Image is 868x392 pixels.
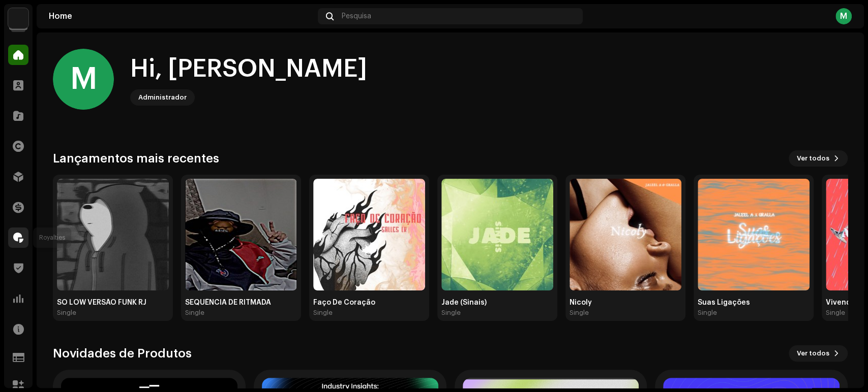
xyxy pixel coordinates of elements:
div: Jade (Sinais) [441,299,553,307]
h3: Novidades de Produtos [53,345,192,362]
div: M [53,49,114,110]
div: M [835,8,852,24]
img: 730b9dfe-18b5-4111-b483-f30b0c182d82 [8,8,28,28]
div: Single [698,309,717,317]
div: Single [185,309,204,317]
div: Administrador [138,91,187,104]
div: Nicoly [570,299,681,307]
div: Single [57,309,76,317]
div: Home [49,12,314,20]
div: Single [826,309,845,317]
span: Ver todos [797,343,829,364]
div: Hi, [PERSON_NAME] [130,53,367,85]
div: Single [570,309,589,317]
div: Faço De Coração [313,299,425,307]
div: SEQUÊNCIA DE RITMADA [185,299,297,307]
button: Ver todos [789,345,848,362]
h3: Lançamentos mais recentes [53,150,219,167]
div: Single [313,309,333,317]
img: 69bc31ea-ef53-4864-a65e-86d62e18fbf8 [57,179,169,290]
img: 745d8377-c0bc-407c-bf35-57fe3223eb9a [698,179,810,290]
div: Single [441,309,461,317]
span: Pesquisa [342,12,371,20]
span: Ver todos [797,148,829,169]
div: SO LOW VERSÃO FUNK RJ [57,299,169,307]
img: fe1c4b24-1dd0-46ba-b61b-033c8e5accd1 [185,179,297,290]
img: 73e05b3a-0802-456b-a5e4-93df8bd4ccc3 [313,179,425,290]
button: Ver todos [789,150,848,167]
div: Suas Ligações [698,299,810,307]
img: 82c404d3-2889-4e6f-98f2-02b15ed8e1f0 [441,179,553,290]
img: 6c659535-0fec-4dfb-bb87-93ad8ae19f94 [570,179,681,290]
